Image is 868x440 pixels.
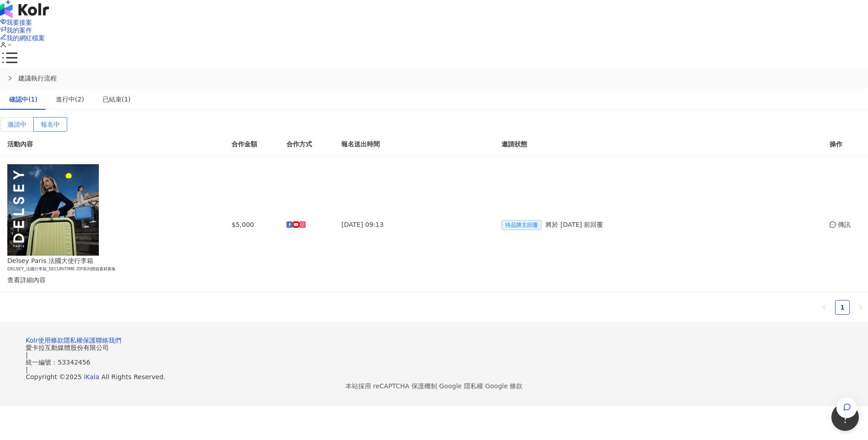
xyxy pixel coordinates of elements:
[6,27,32,34] span: 我的案件
[26,344,842,351] div: 愛卡拉互動媒體股份有限公司
[817,300,831,315] button: left
[7,266,176,273] h6: DELSEY_法國行李箱_SECURITIME ZIP系列開箱素材募集
[102,94,131,104] div: 已結束(1)
[7,164,99,256] img: 【DELSEY】SECURITIME ZIP旅行箱
[26,373,842,381] div: Copyright © 2025 All Rights Reserved.
[9,94,38,104] div: 確認中(1)
[501,220,542,230] span: 待品牌主回覆
[7,257,93,264] span: Delsey Paris 法國大使行李箱
[817,300,831,315] li: Previous Page
[224,132,279,157] th: 合作金額
[483,382,485,390] span: |
[835,300,850,315] li: 1
[56,94,84,104] div: 進行中(2)
[84,373,99,381] a: iKala
[858,305,863,310] span: right
[830,220,861,230] div: 傳訊
[334,157,494,292] td: [DATE] 09:13
[6,34,45,42] span: 我的網紅檔案
[853,300,868,315] button: right
[96,337,121,344] a: 聯絡我們
[7,275,176,285] div: 查看詳細內容
[7,75,13,81] span: right
[485,382,523,390] a: Google 條款
[439,382,483,390] a: Google 隱私權
[822,132,868,157] th: 操作
[334,132,494,157] th: 報名送出時間
[224,157,279,292] td: $5,000
[26,337,38,344] a: Kolr
[41,121,60,128] span: 報名中
[836,300,849,314] a: 1
[18,73,861,83] span: 建議執行流程
[345,381,523,392] span: 本站採用 reCAPTCHA 保護機制
[38,337,64,344] a: 使用條款
[6,19,32,26] span: 我要接案
[545,221,603,228] span: 將於 [DATE] 前回覆
[853,300,868,315] li: Next Page
[831,403,859,431] iframe: Help Scout Beacon - Open
[64,337,96,344] a: 隱私權保護
[830,221,836,228] span: message
[494,132,822,157] th: 邀請狀態
[821,305,827,310] span: left
[437,382,439,390] span: |
[26,351,28,359] span: |
[26,359,842,366] div: 統一編號：53342456
[26,366,28,373] span: |
[279,132,334,157] th: 合作方式
[7,121,27,128] span: 邀請中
